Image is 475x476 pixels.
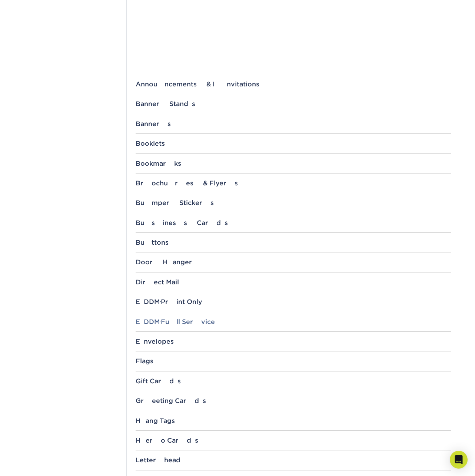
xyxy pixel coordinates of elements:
div: Hero Cards [136,437,451,444]
div: Banner Stands [136,100,451,108]
div: Hang Tags [136,417,451,424]
div: Brochures & Flyers [136,179,451,187]
iframe: Google Customer Reviews [2,453,63,473]
div: Announcements & Invitations [136,80,451,88]
div: Open Intercom Messenger [450,451,468,469]
div: Bumper Stickers [136,199,451,206]
small: ® [160,320,161,323]
div: Banners [136,120,451,128]
div: EDDM Print Only [136,298,451,305]
div: Letterhead [136,456,451,464]
div: Business Cards [136,219,451,227]
div: Buttons [136,239,451,246]
div: Gift Cards [136,377,451,385]
div: Direct Mail [136,278,451,286]
div: Greeting Cards [136,397,451,404]
div: Flags [136,357,451,365]
div: Envelopes [136,338,451,345]
small: ® [160,300,161,304]
div: Door Hanger [136,258,451,266]
div: Bookmarks [136,160,451,167]
div: Booklets [136,140,451,147]
div: EDDM Full Service [136,318,451,325]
